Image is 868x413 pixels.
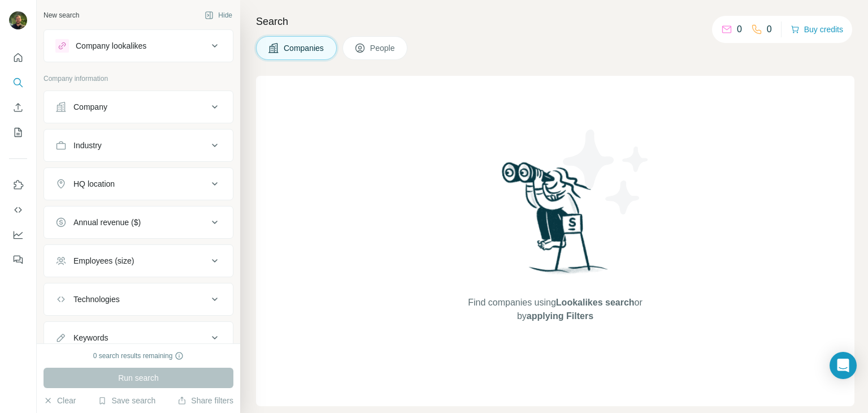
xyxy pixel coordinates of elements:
button: Company lookalikes [44,32,233,59]
span: Lookalikes search [556,298,635,307]
button: Enrich CSV [9,97,27,118]
button: Keywords [44,324,233,351]
button: Company [44,93,233,121]
button: HQ location [44,170,233,197]
button: Use Surfe API [9,200,27,220]
div: Open Intercom Messenger [830,352,857,379]
img: Surfe Illustration - Woman searching with binoculars [497,159,614,285]
div: Industry [73,140,102,151]
img: Surfe Illustration - Stars [555,121,657,223]
button: Feedback [9,249,27,270]
div: Keywords [73,332,108,343]
p: 0 [737,23,742,36]
button: Share filters [177,395,233,406]
button: Search [9,72,27,93]
button: Quick start [9,48,27,68]
p: Company information [44,74,233,84]
button: Save search [98,395,155,406]
button: Hide [197,7,240,24]
div: Company lookalikes [76,40,146,51]
img: Avatar [9,11,27,29]
h4: Search [256,14,854,29]
span: Find companies using or by [465,296,645,323]
button: Use Surfe on LinkedIn [9,175,27,195]
span: applying Filters [527,311,593,321]
span: People [370,42,396,54]
span: Companies [284,42,325,54]
button: Clear [44,395,76,406]
div: 0 search results remaining [93,351,184,361]
button: Dashboard [9,225,27,245]
button: Employees (size) [44,247,233,274]
div: Employees (size) [73,255,134,266]
div: Technologies [73,294,120,305]
button: Buy credits [791,21,843,37]
div: Company [73,101,107,113]
div: HQ location [73,178,115,190]
button: Industry [44,132,233,159]
button: Technologies [44,286,233,313]
button: Annual revenue ($) [44,209,233,236]
div: New search [44,10,79,20]
div: Annual revenue ($) [73,217,141,228]
p: 0 [767,23,772,36]
button: My lists [9,122,27,143]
